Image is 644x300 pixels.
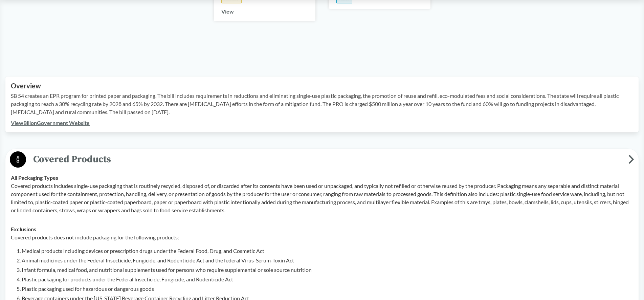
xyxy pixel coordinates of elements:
[22,275,633,283] li: Plastic packaging for products under the Federal Insecticide, Fungicide, and Rodenticide Act
[22,256,633,264] li: Animal medicines under the Federal Insecticide, Fungicide, and Rodenticide Act and the federal Vi...
[26,152,628,167] span: Covered Products
[22,285,633,293] li: Plastic packaging used for hazardous or dangerous goods
[8,151,636,168] button: Covered Products
[11,82,633,90] h2: Overview
[11,92,633,116] p: SB 54 creates an EPR program for printed paper and packaging. The bill includes requirements in r...
[11,120,90,126] a: ViewBillonGovernment Website
[11,182,633,214] p: Covered products includes single-use packaging that is routinely recycled, disposed of, or discar...
[221,8,234,15] a: View
[22,247,633,255] li: Medical products including devices or prescription drugs under the Federal Food, Drug, and Cosmet...
[11,226,36,232] strong: Exclusions
[11,174,58,181] strong: All Packaging Types
[11,233,633,241] p: Covered products does not include packaging for the following products:
[22,266,633,274] li: Infant formula, medical food, and nutritional supplements used for persons who require supplement...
